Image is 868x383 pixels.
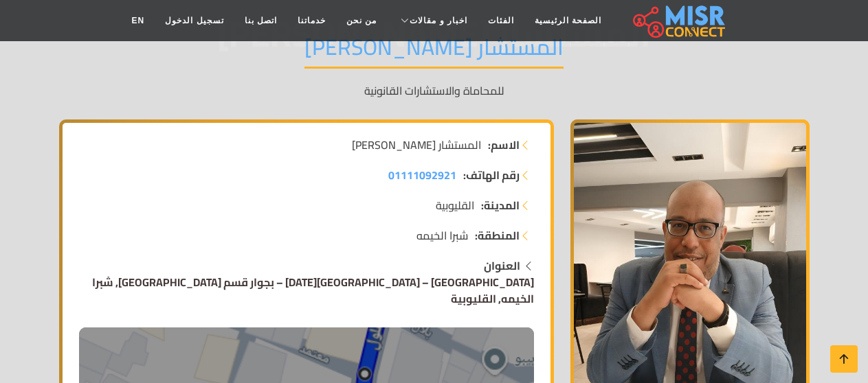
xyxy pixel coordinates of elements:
a: خدماتنا [287,8,336,34]
strong: المنطقة: [475,227,520,244]
span: القليوبية [436,197,474,213]
a: الصفحة الرئيسية [524,8,612,34]
strong: العنوان [484,255,520,276]
a: اتصل بنا [234,8,287,34]
span: المستشار [PERSON_NAME] [352,137,481,153]
h1: المستشار [PERSON_NAME] [304,34,564,69]
span: 01111092921 [388,165,456,185]
a: الفئات [478,8,524,34]
a: اخبار و مقالات [387,8,478,34]
a: من نحن [336,8,387,34]
a: EN [122,8,155,34]
p: للمحاماة والاستشارات القانونية [59,82,810,99]
img: main.misr_connect [633,3,725,38]
strong: رقم الهاتف: [463,167,520,183]
a: 01111092921 [388,167,456,183]
span: شبرا الخيمه [416,227,468,244]
a: تسجيل الدخول [155,8,234,34]
strong: الاسم: [488,137,520,153]
span: اخبار و مقالات [410,14,467,27]
strong: المدينة: [481,197,520,213]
